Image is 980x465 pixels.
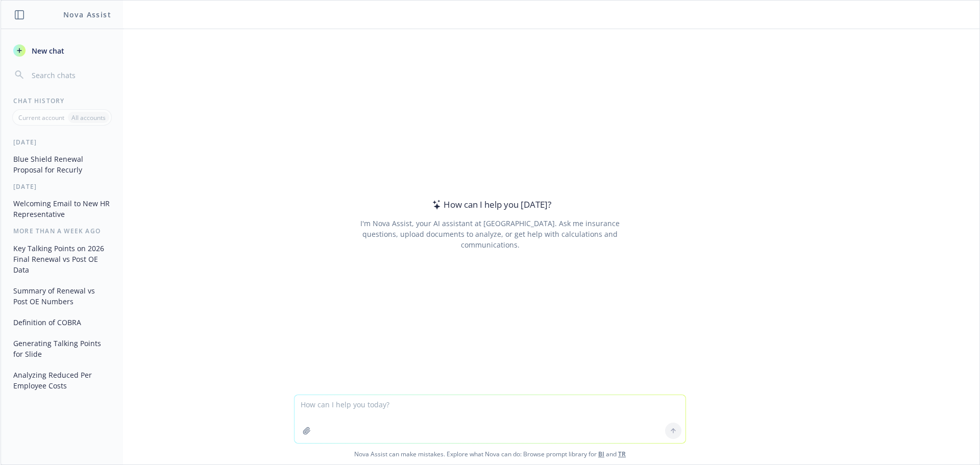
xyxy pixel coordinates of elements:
p: All accounts [71,113,106,122]
div: How can I help you [DATE]? [429,198,551,211]
button: New chat [9,41,115,60]
a: TR [618,450,626,458]
h1: Nova Assist [63,9,111,20]
div: I'm Nova Assist, your AI assistant at [GEOGRAPHIC_DATA]. Ask me insurance questions, upload docum... [346,218,633,250]
button: Definition of COBRA [9,314,115,331]
span: Nova Assist can make mistakes. Explore what Nova can do: Browse prompt library for and [5,444,975,464]
button: Analyzing Reduced Per Employee Costs [9,366,115,394]
span: New chat [30,45,64,56]
input: Search chats [30,68,111,82]
a: BI [598,450,604,458]
button: Key Talking Points on 2026 Final Renewal vs Post OE Data [9,240,115,278]
div: Chat History [1,96,123,105]
button: Welcoming Email to New HR Representative [9,195,115,223]
button: Blue Shield Renewal Proposal for Recurly [9,151,115,178]
div: [DATE] [1,138,123,146]
p: Current account [18,113,64,122]
button: Generating Talking Points for Slide [9,335,115,362]
button: Summary of Renewal vs Post OE Numbers [9,282,115,310]
div: [DATE] [1,182,123,191]
div: More than a week ago [1,227,123,235]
